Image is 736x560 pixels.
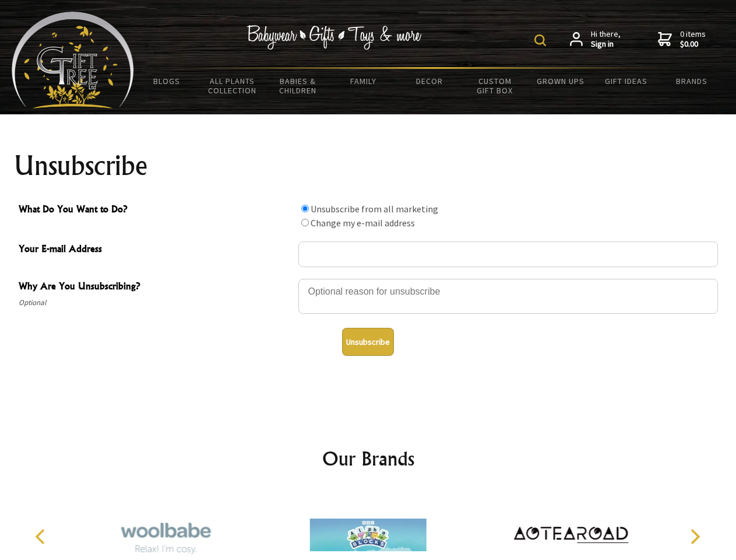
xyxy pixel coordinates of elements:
[534,34,546,46] img: product search
[298,279,718,314] textarea: Why Are You Unsubscribing?
[19,242,293,258] span: Your E-mail Address
[680,39,706,50] strong: $0.00
[19,202,293,219] span: What Do You Want to Do?
[23,444,713,473] h2: Our Brands
[680,29,706,50] span: 0 items
[527,69,593,93] a: Grown Ups
[593,69,659,93] a: Gift Ideas
[29,524,55,549] button: Previous
[570,29,621,50] a: Hi there,Sign in
[12,12,134,108] img: Babyware - Gifts - Toys and more...
[19,296,293,310] span: Optional
[658,29,706,50] a: 0 items$0.00
[200,69,266,103] a: All Plants Collection
[301,205,309,212] input: What Do You Want to Do?
[682,524,707,549] button: Next
[659,69,725,93] a: Brands
[462,69,528,103] a: Custom Gift Box
[247,25,422,50] img: Babywear - Gifts - Toys & more
[591,29,621,50] span: Hi there,
[19,279,293,296] span: Why Are You Unsubscribing?
[331,69,397,93] a: Family
[591,39,621,50] strong: Sign in
[311,203,438,215] label: Unsubscribe from all marketing
[265,69,331,103] a: Babies & Children
[342,328,394,356] button: Unsubscribe
[301,219,309,226] input: What Do You Want to Do?
[396,69,462,93] a: Decor
[14,152,723,180] h1: Unsubscribe
[298,242,718,267] input: Your E-mail Address
[134,69,200,93] a: BLOGS
[311,217,415,229] label: Change my e-mail address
